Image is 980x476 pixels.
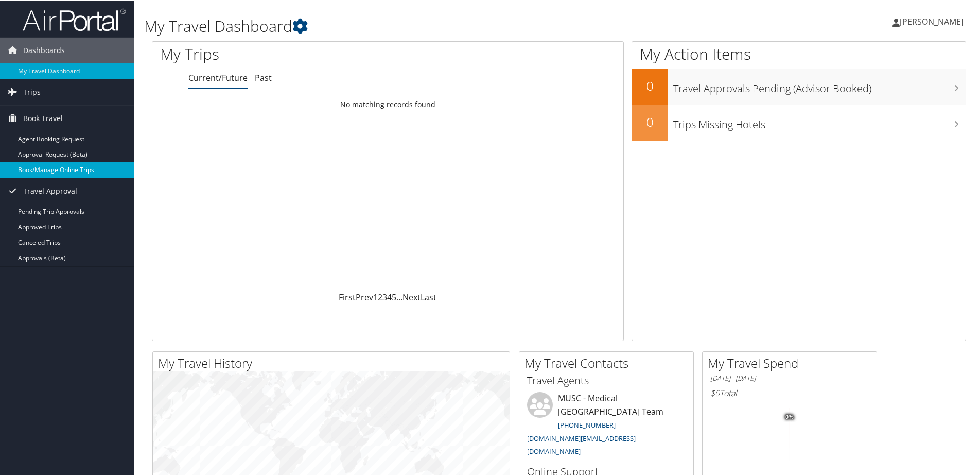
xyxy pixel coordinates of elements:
[522,391,691,460] li: MUSC - Medical [GEOGRAPHIC_DATA] Team
[356,291,373,302] a: Prev
[632,68,966,104] a: 0Travel Approvals Pending (Advisor Booked)
[396,291,402,302] span: …
[378,291,382,302] a: 2
[632,42,966,64] h1: My Action Items
[527,433,636,455] a: [DOMAIN_NAME][EMAIL_ADDRESS][DOMAIN_NAME]
[558,419,616,429] a: [PHONE_NUMBER]
[710,386,720,398] span: $0
[524,353,693,371] h2: My Travel Contacts
[785,413,794,419] tspan: 0%
[23,78,41,104] span: Trips
[632,76,668,94] h2: 0
[23,177,77,203] span: Travel Approval
[632,112,668,130] h2: 0
[188,71,248,82] a: Current/Future
[632,104,966,140] a: 0Trips Missing Hotels
[373,291,378,302] a: 1
[144,14,697,36] h1: My Travel Dashboard
[387,291,392,302] a: 4
[710,386,869,398] h6: Total
[23,105,63,130] span: Book Travel
[900,15,964,26] span: [PERSON_NAME]
[23,7,126,31] img: airportal-logo.png
[421,291,436,302] a: Last
[160,42,419,64] h1: My Trips
[152,94,623,113] td: No matching records found
[392,291,396,302] a: 5
[527,372,686,387] h3: Travel Agents
[402,291,421,302] a: Next
[710,372,869,382] h6: [DATE] - [DATE]
[892,5,974,36] a: [PERSON_NAME]
[673,111,966,131] h3: Trips Missing Hotels
[158,353,510,371] h2: My Travel History
[255,71,272,82] a: Past
[339,291,356,302] a: First
[23,37,65,62] span: Dashboards
[673,75,966,95] h3: Travel Approvals Pending (Advisor Booked)
[382,291,387,302] a: 3
[708,353,877,371] h2: My Travel Spend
